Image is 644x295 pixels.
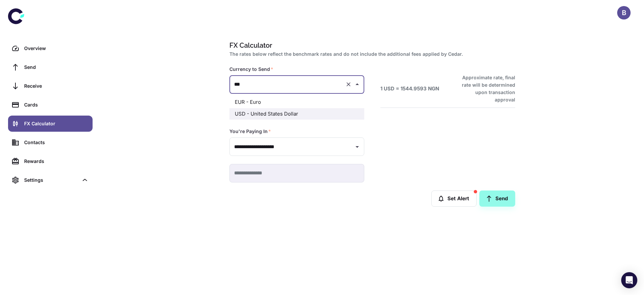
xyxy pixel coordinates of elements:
a: Send [8,59,93,75]
button: Open [353,142,362,152]
div: Overview [24,45,89,52]
div: Receive [24,82,89,90]
div: FX Calculator [24,120,89,127]
a: Rewards [8,153,93,169]
h6: Approximate rate, final rate will be determined upon transaction approval [454,74,515,103]
a: FX Calculator [8,116,93,132]
a: Contacts [8,134,93,151]
li: USD - United States Dollar [229,108,364,120]
a: Cards [8,97,93,113]
label: You're Paying In [229,128,271,135]
label: Currency to Send [229,66,273,73]
button: Close [353,80,362,89]
h1: FX Calculator [229,40,513,50]
div: Contacts [24,139,89,146]
div: Settings [8,172,93,188]
li: EUR - Euro [229,96,364,108]
div: Open Intercom Messenger [621,272,637,288]
div: Cards [24,101,89,109]
div: Send [24,64,89,71]
button: Clear [344,80,353,89]
h6: 1 USD = 1544.9593 NGN [380,85,439,93]
a: Receive [8,78,93,94]
a: Send [479,191,515,207]
a: Overview [8,40,93,56]
div: Settings [24,176,78,184]
button: Set Alert [431,191,477,207]
button: B [617,6,631,19]
div: Rewards [24,158,89,165]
